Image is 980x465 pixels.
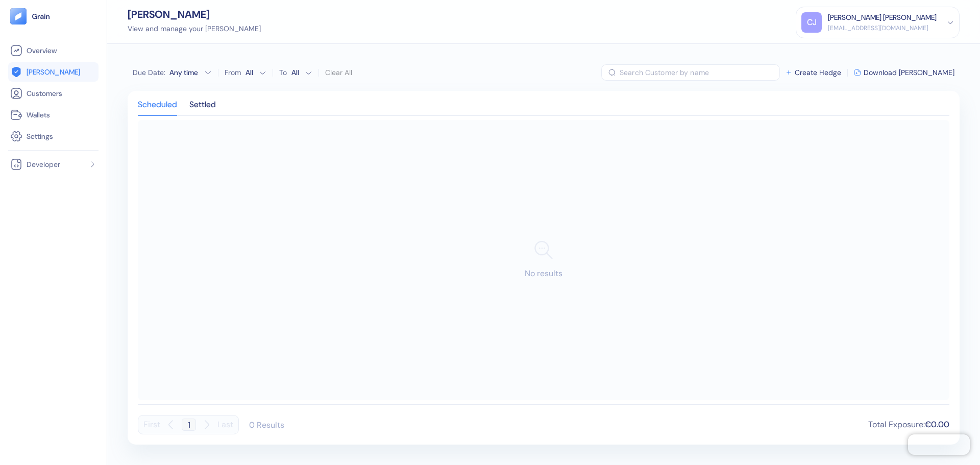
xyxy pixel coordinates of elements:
button: From [243,64,266,81]
div: CJ [801,12,822,33]
img: logo [32,13,51,20]
div: [EMAIL_ADDRESS][DOMAIN_NAME] [828,23,937,33]
span: Download [PERSON_NAME] [864,69,954,76]
button: To [289,64,312,81]
img: logo-tablet-V2.svg [10,8,27,25]
span: Due Date : [133,67,165,78]
div: Total Exposure : [868,419,949,431]
button: Last [217,415,233,434]
input: Search Customer by name [620,64,780,81]
label: To [279,69,287,76]
span: Overview [27,45,57,56]
div: Scheduled [138,101,177,115]
div: [PERSON_NAME] [128,9,261,19]
div: [PERSON_NAME] [PERSON_NAME] [828,12,937,23]
div: Settled [189,101,216,115]
span: Developer [27,159,60,169]
label: From [225,69,241,76]
a: Customers [10,87,96,100]
span: €0.00 [925,419,949,430]
div: View and manage your [PERSON_NAME] [128,23,261,34]
a: Settings [10,130,96,142]
span: Wallets [27,110,50,120]
button: Create Hedge [785,69,841,76]
span: [PERSON_NAME] [27,67,80,77]
button: Download [PERSON_NAME] [854,69,954,76]
button: First [143,415,160,434]
div: 0 Results [249,420,284,430]
a: Wallets [10,109,96,121]
iframe: Chatra live chat [908,434,970,455]
a: Overview [10,44,96,57]
button: Due Date:Any time [133,67,212,78]
a: [PERSON_NAME] [10,66,96,78]
span: Customers [27,88,62,99]
span: Settings [27,131,53,141]
div: Any time [169,67,200,78]
span: Create Hedge [795,69,841,76]
div: No results [138,120,949,400]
